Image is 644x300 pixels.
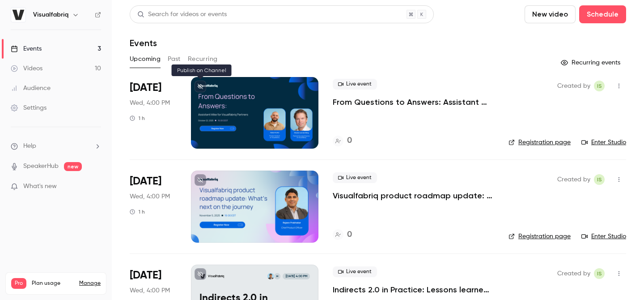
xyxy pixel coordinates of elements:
span: Created by [557,268,590,279]
img: Rajeev Prabhakar [267,273,274,279]
span: What's new [23,182,57,191]
span: Help [23,141,36,151]
button: Recurring events [557,56,626,70]
div: M [274,273,281,280]
button: Past [168,52,181,66]
li: help-dropdown-opener [11,141,101,151]
span: Wed, 4:00 PM [130,99,170,107]
span: Live event [333,266,377,277]
button: New video [525,5,576,23]
h4: 0 [347,229,352,241]
div: Search for videos or events [137,10,227,19]
h4: 0 [347,135,352,147]
span: Itamar Seligsohn [594,268,605,279]
span: Created by [557,81,590,91]
p: Visualfabriq [208,274,224,279]
span: [DATE] 4:00 PM [283,273,309,279]
h1: Events [130,38,157,48]
div: Videos [11,64,42,73]
a: Indirects 2.0 in Practice: Lessons learned and how to prepare for success [333,284,494,295]
a: Enter Studio [581,138,626,147]
div: 1 h [130,208,145,215]
span: IS [597,174,602,185]
span: Wed, 4:00 PM [130,286,170,295]
span: new [64,162,82,171]
a: Registration page [508,232,571,241]
div: Audience [11,84,51,93]
span: [DATE] [130,81,161,95]
span: IS [597,81,602,91]
button: Recurring [188,52,218,66]
iframe: Noticeable Trigger [90,183,101,191]
span: Plan usage [32,280,74,287]
h6: Visualfabriq [33,10,68,19]
a: Enter Studio [581,232,626,241]
span: IS [597,268,602,279]
div: Events [11,44,42,53]
span: Itamar Seligsohn [594,81,605,91]
span: Live event [333,172,377,183]
a: Visualfabriq product roadmap update: What’s next on the journey [333,190,494,201]
span: Created by [557,174,590,185]
span: [DATE] [130,268,161,283]
button: Upcoming [130,52,161,66]
a: Registration page [508,138,571,147]
a: Manage [79,280,101,287]
a: 0 [333,229,352,241]
span: [DATE] [130,174,161,189]
div: 1 h [130,115,145,122]
a: From Questions to Answers: Assistant [PERSON_NAME] for Visualfabriq Partners [333,97,494,107]
div: Nov 5 Wed, 4:00 PM (Europe/Amsterdam) [130,171,177,242]
span: Live event [333,79,377,90]
span: Wed, 4:00 PM [130,192,170,201]
button: Schedule [579,5,626,23]
a: 0 [333,135,352,147]
div: Oct 22 Wed, 4:00 PM (Europe/Amsterdam) [130,77,177,149]
span: Itamar Seligsohn [594,174,605,185]
img: Visualfabriq [11,8,25,22]
span: Pro [11,278,26,289]
a: SpeakerHub [23,162,59,171]
div: Settings [11,103,47,112]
